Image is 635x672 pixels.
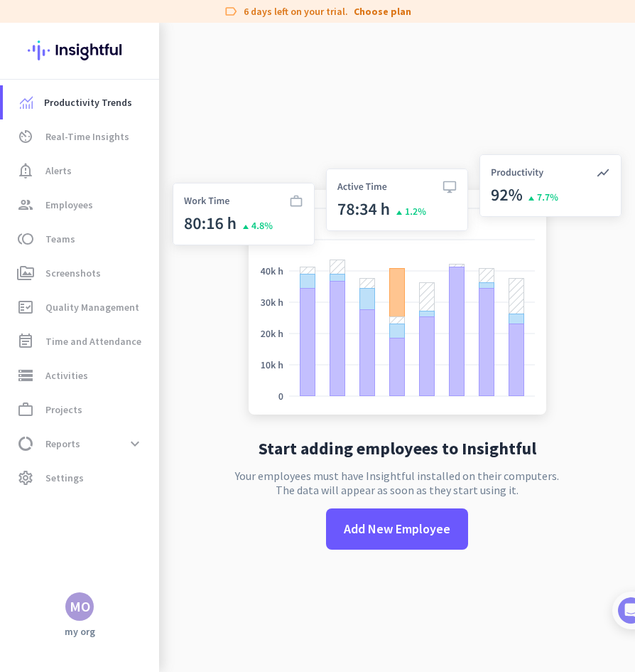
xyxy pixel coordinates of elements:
[17,333,34,350] i: event_note
[17,265,34,282] i: perm_media
[70,599,90,614] div: MO
[3,290,159,324] a: fact_checkQuality Management
[45,196,93,213] span: Employees
[3,188,159,222] a: groupEmployees
[3,154,159,188] a: notification_importantAlerts
[3,256,159,290] a: perm_mediaScreenshots
[3,222,159,256] a: tollTeams
[3,393,159,427] a: work_outlineProjects
[17,401,34,418] i: work_outline
[45,162,72,179] span: Alerts
[45,299,139,316] span: Quality Management
[17,196,34,213] i: group
[122,431,148,457] button: expand_more
[259,440,536,457] h2: Start adding employees to Insightful
[45,333,141,350] span: Time and Attendance
[17,435,34,452] i: data_usage
[344,520,450,538] span: Add New Employee
[224,4,238,18] i: label
[17,162,34,179] i: notification_important
[235,469,559,497] p: Your employees must have Insightful installed on their computers. The data will appear as soon as...
[45,401,82,418] span: Projects
[3,427,159,461] a: data_usageReportsexpand_more
[45,367,88,384] span: Activities
[17,469,34,486] i: settings
[3,461,159,495] a: settingsSettings
[45,265,101,282] span: Screenshots
[44,94,132,111] span: Productivity Trends
[17,367,34,384] i: storage
[45,435,80,452] span: Reports
[354,4,411,18] a: Choose plan
[326,508,468,550] button: Add New Employee
[3,85,159,119] a: menu-itemProductivity Trends
[17,230,34,247] i: toll
[17,128,34,145] i: av_timer
[17,299,34,316] i: fact_check
[45,230,75,247] span: Teams
[3,119,159,154] a: av_timerReal-Time Insights
[20,96,33,109] img: menu-item
[3,324,159,358] a: event_noteTime and Attendance
[45,128,129,145] span: Real-Time Insights
[45,469,84,486] span: Settings
[162,146,632,429] img: no-search-results
[3,358,159,393] a: storageActivities
[28,23,131,78] img: Insightful logo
